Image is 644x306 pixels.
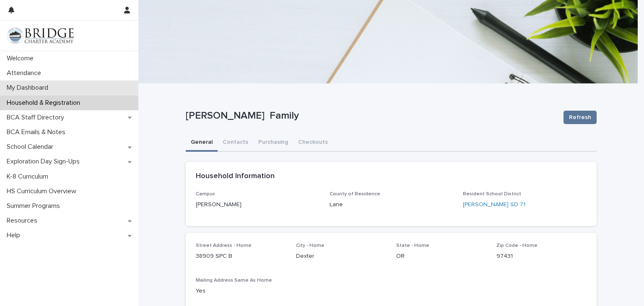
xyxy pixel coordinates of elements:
[3,99,87,107] p: Household & Registration
[496,252,587,261] p: 97431
[196,172,275,181] h2: Household Information
[7,27,74,44] img: V1C1m3IdTEidaUdm9Hs0
[3,128,72,136] p: BCA Emails & Notes
[296,252,386,261] p: Dexter
[463,200,525,209] a: [PERSON_NAME] SD 71
[3,217,44,225] p: Resources
[196,278,272,283] span: Mailing Address Same As Home
[463,192,521,197] span: Resident School District
[3,173,55,181] p: K-8 Curriculum
[330,192,380,197] span: County of Residence
[396,243,429,248] span: State - Home
[253,134,293,152] button: Purchasing
[3,143,60,151] p: School Calendar
[186,134,218,152] button: General
[218,134,253,152] button: Contacts
[3,158,86,166] p: Exploration Day Sign-Ups
[569,113,591,122] span: Refresh
[3,84,55,92] p: My Dashboard
[293,134,333,152] button: Checkouts
[196,192,215,197] span: Campus
[563,111,597,124] button: Refresh
[3,69,48,77] p: Attendance
[396,252,486,261] p: OR
[3,54,40,62] p: Welcome
[3,231,27,239] p: Help
[196,287,286,296] p: Yes
[196,252,286,261] p: 38909 SPC B
[296,243,325,248] span: City - Home
[3,202,67,210] p: Summer Programs
[3,114,71,122] p: BCA Staff Directory
[330,200,453,209] p: Lane
[186,110,557,122] p: [PERSON_NAME] Family
[3,187,83,195] p: HS Curriculum Overview
[496,243,538,248] span: Zip Code - Home
[196,200,319,209] p: [PERSON_NAME]
[196,243,252,248] span: Street Address - Home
